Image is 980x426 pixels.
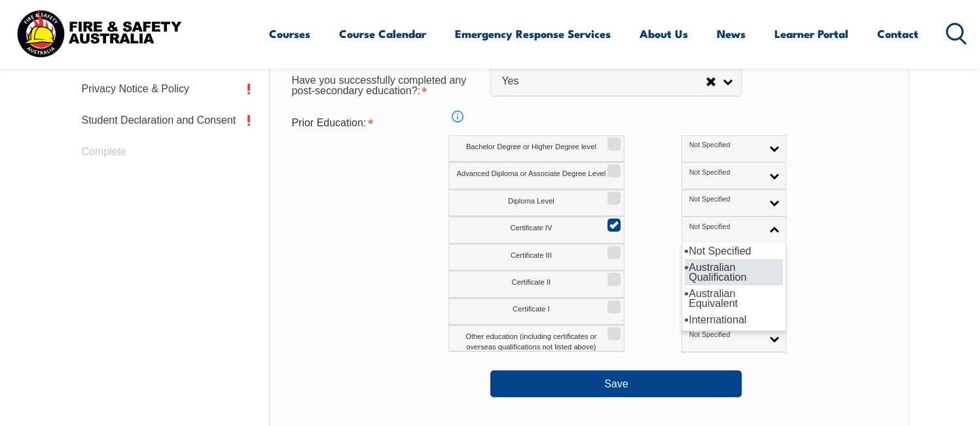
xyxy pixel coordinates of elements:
label: Certificate II [448,271,625,298]
a: Courses [269,16,310,51]
a: About Us [640,16,688,51]
label: Diploma Level [448,190,625,217]
a: Privacy Notice & Policy [71,73,263,105]
li: Australian Qualification [685,259,783,285]
li: Not Specified [685,243,783,259]
button: Save [490,370,742,397]
label: Other education (including certificates or overseas qualifications not listed above) [448,325,625,352]
li: Australian Equivalent [685,285,783,311]
span: Have you successfully completed any post-secondary education?: [291,75,466,96]
a: Student Declaration and Consent [71,105,263,136]
span: Not Specified [689,330,762,340]
label: Advanced Diploma or Associate Degree Level [448,162,625,189]
a: Learner Portal [774,16,848,51]
a: Course Calendar [339,16,426,51]
a: Info [448,107,467,126]
label: Bachelor Degree or Higher Degree level [448,135,625,162]
div: Prior Education is required. [281,111,490,135]
span: Yes [501,75,706,88]
a: Contact [877,16,918,51]
label: Certificate III [448,244,625,271]
div: Have you successfully completed any post-secondary education? is required. [281,66,490,103]
span: Not Specified [689,168,762,177]
label: Certificate IV [448,217,625,243]
span: Not Specified [689,141,762,150]
label: Certificate I [448,298,625,325]
span: Not Specified [689,222,762,232]
span: Not Specified [689,195,762,204]
a: News [717,16,746,51]
li: International [685,311,783,328]
a: Emergency Response Services [455,16,611,51]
